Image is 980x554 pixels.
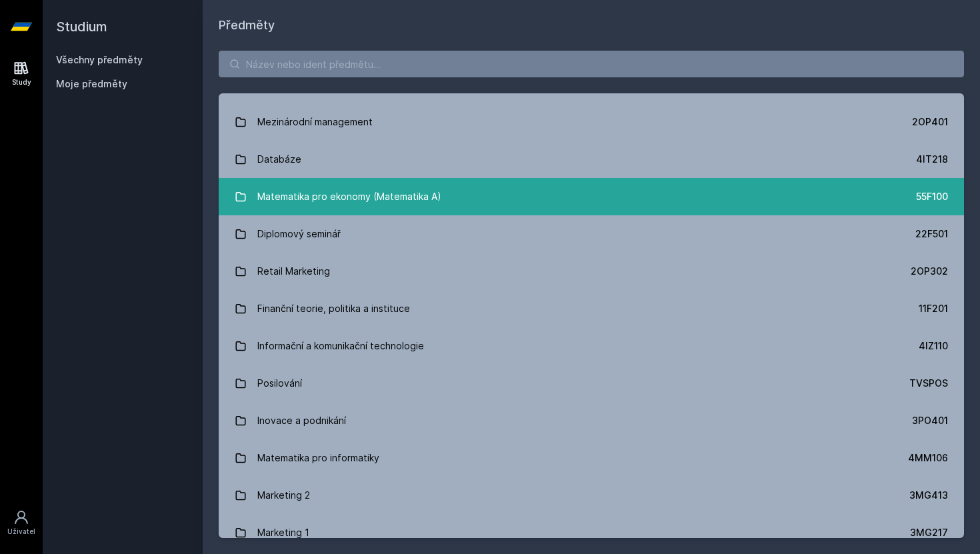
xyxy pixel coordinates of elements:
div: Marketing 1 [257,519,309,546]
a: Marketing 1 3MG217 [219,514,964,551]
div: Marketing 2 [257,482,310,509]
a: Finanční teorie, politika a instituce 11F201 [219,290,964,327]
a: Uživatel [3,503,40,543]
div: Posilování [257,370,302,397]
div: 3PO401 [912,414,948,427]
div: 11F201 [919,302,948,315]
a: Mezinárodní management 2OP401 [219,103,964,141]
div: Finanční teorie, politika a instituce [257,295,410,322]
div: 55F100 [916,190,948,203]
div: 22F501 [915,227,948,241]
a: Informační a komunikační technologie 4IZ110 [219,327,964,365]
a: Marketing 2 3MG413 [219,477,964,514]
a: Inovace a podnikání 3PO401 [219,402,964,439]
div: Matematika pro ekonomy (Matematika A) [257,183,441,210]
h1: Předměty [219,16,964,35]
div: 2OP401 [912,115,948,129]
div: 2OP302 [911,265,948,278]
div: Uživatel [7,527,35,537]
div: 3MG217 [910,526,948,539]
div: Mezinárodní management [257,109,373,135]
a: Matematika pro ekonomy (Matematika A) 55F100 [219,178,964,215]
a: Databáze 4IT218 [219,141,964,178]
a: Matematika pro informatiky 4MM106 [219,439,964,477]
div: TVSPOS [909,377,948,390]
a: Retail Marketing 2OP302 [219,253,964,290]
div: Informační a komunikační technologie [257,333,424,359]
a: Diplomový seminář 22F501 [219,215,964,253]
a: Posilování TVSPOS [219,365,964,402]
div: Diplomový seminář [257,221,341,247]
div: Retail Marketing [257,258,330,285]
span: Moje předměty [56,77,127,91]
div: Matematika pro informatiky [257,445,379,471]
div: Databáze [257,146,301,173]
a: Všechny předměty [56,54,143,65]
div: 4IT218 [916,153,948,166]
div: 3MG413 [909,489,948,502]
a: Study [3,53,40,94]
div: Study [12,77,31,87]
div: 4MM106 [908,451,948,465]
input: Název nebo ident předmětu… [219,51,964,77]
div: 4IZ110 [919,339,948,353]
div: Inovace a podnikání [257,407,346,434]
